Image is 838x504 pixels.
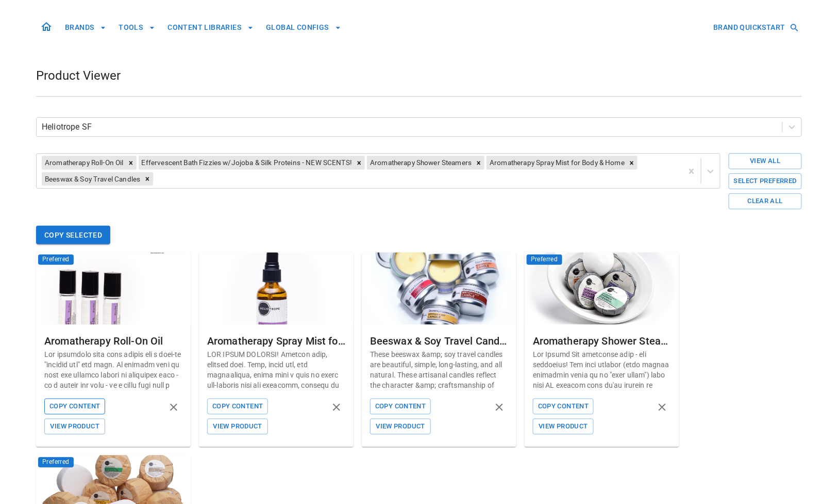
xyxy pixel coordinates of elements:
[729,173,802,189] button: Select Preferred
[328,399,345,416] button: remove product
[533,399,594,415] button: Copy Content
[207,419,268,435] button: View Product
[207,349,345,390] p: LOR IPSUM DOLORSI! Ametcon adip, elitsed doei. Temp, incid utl, etd magnaaliqua, enima mini v qui...
[370,419,431,435] button: View Product
[362,253,516,325] img: Beeswax & Soy Travel Candles
[533,349,671,390] p: Lor Ipsumd Sit ametconse adip - eli seddoeius! Tem inci utlabor (etdo magnaa enimadmin venia qu n...
[527,255,562,265] span: Preferred
[61,18,110,37] button: BRANDS
[533,419,594,435] button: View Product
[42,156,125,169] div: Aromatherapy Roll-On Oil
[199,253,354,325] img: Aromatherapy Spray Mist for Body & Home
[487,156,626,169] div: Aromatherapy Spray Mist for Body & Home
[354,156,365,169] div: Remove Effervescent Bath Fizzies w/Jojoba & Silk Proteins - NEW SCENTS!
[207,399,268,415] button: Copy Content
[139,156,354,169] div: Effervescent Bath Fizzies w/Jojoba & Silk Proteins - NEW SCENTS!
[36,226,110,245] button: Copy Selected
[38,457,74,467] span: Preferred
[473,156,484,169] div: Remove Aromatherapy Shower Steamers
[42,172,142,186] div: Beeswax & Soy Travel Candles
[207,333,345,349] div: Aromatherapy Spray Mist for Body & Home
[44,419,105,435] button: View Product
[142,172,153,186] div: Remove Beeswax & Soy Travel Candles
[44,333,182,349] div: Aromatherapy Roll-On Oil
[36,253,191,325] img: Aromatherapy Roll-On Oil
[38,255,74,265] span: Preferred
[262,18,345,37] button: GLOBAL CONFIGS
[626,156,638,169] div: Remove Aromatherapy Spray Mist for Body & Home
[367,156,473,169] div: Aromatherapy Shower Steamers
[370,333,508,349] div: Beeswax & Soy Travel Candles
[114,18,159,37] button: TOOLS
[165,399,182,416] button: remove product
[125,156,137,169] div: Remove Aromatherapy Roll-On Oil
[729,153,802,169] button: View All
[163,18,258,37] button: CONTENT LIBRARIES
[710,18,802,37] button: BRAND QUICKSTART
[653,399,671,416] button: remove product
[491,399,508,416] button: remove product
[525,253,679,325] img: Aromatherapy Shower Steamers
[729,193,802,209] button: Clear All
[370,349,508,390] p: These beeswax &amp; soy travel candles are beautiful, simple, long-lasting, and all natural. Thes...
[370,399,431,415] button: Copy Content
[533,333,671,349] div: Aromatherapy Shower Steamers
[44,349,182,390] p: Lor ipsumdolo sita cons adipis eli s doei-te "incidid utl" etd magn. Al enimadm veni qu nost exe ...
[44,399,105,415] button: Copy Content
[36,67,121,84] h1: Product Viewer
